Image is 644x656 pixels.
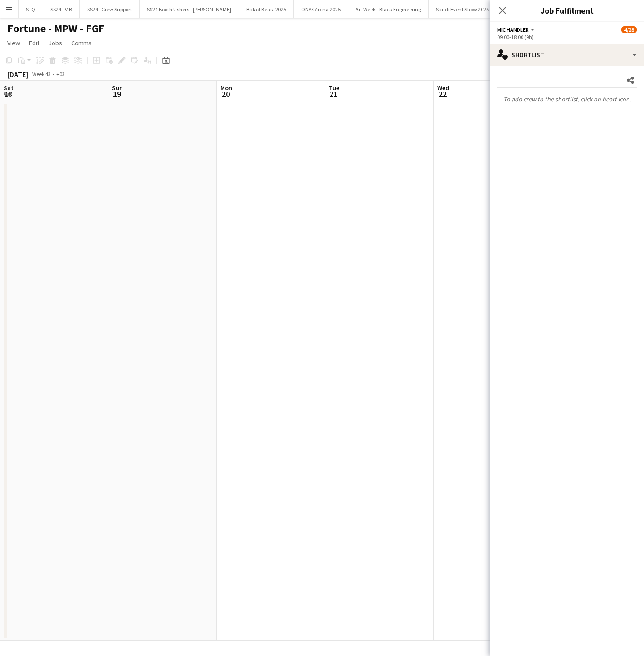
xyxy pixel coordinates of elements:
[140,0,239,18] button: SS24 Booth Ushers - [PERSON_NAME]
[497,26,529,33] span: Mic Handler
[43,0,80,18] button: SS24 - VIB
[7,70,28,79] div: [DATE]
[4,84,14,92] span: Sat
[29,39,39,47] span: Edit
[490,92,644,107] p: To add crew to the shortlist, click on heart icon.
[56,71,65,77] div: +03
[437,84,449,92] span: Wed
[219,89,232,99] span: 20
[497,26,536,33] button: Mic Handler
[239,0,294,18] button: Balad Beast 2025
[25,37,43,49] a: Edit
[294,0,348,18] button: ONYX Arena 2025
[7,22,104,35] h1: Fortune - MPW - FGF
[621,26,637,33] span: 4/28
[329,84,339,92] span: Tue
[80,0,140,18] button: SS24 - Crew Support
[2,89,14,99] span: 18
[49,39,62,47] span: Jobs
[7,39,20,47] span: View
[497,34,637,40] div: 09:00-18:00 (9h)
[112,84,123,92] span: Sun
[348,0,429,18] button: Art Week - Black Engineering
[490,5,644,16] h3: Job Fulfilment
[327,89,339,99] span: 21
[220,84,232,92] span: Mon
[45,37,66,49] a: Jobs
[4,37,24,49] a: View
[71,39,92,47] span: Comms
[19,0,43,18] button: SFQ
[436,89,449,99] span: 22
[429,0,497,18] button: Saudi Event Show 2025
[30,71,53,77] span: Week 43
[111,89,123,99] span: 19
[68,37,95,49] a: Comms
[490,44,644,66] div: Shortlist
